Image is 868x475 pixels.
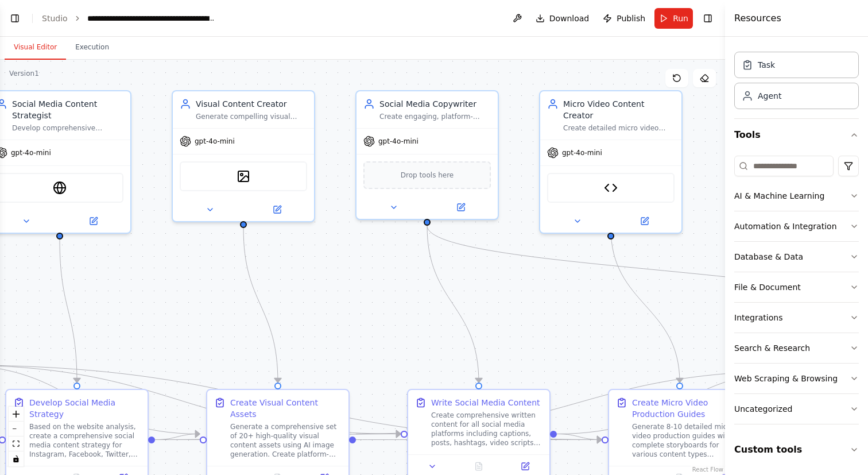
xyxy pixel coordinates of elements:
[356,365,803,440] g: Edge from b14e8ef9-c462-4c68-813e-a1fab40cf2bf to 4263a4b4-62a6-4d14-81c8-8ad94ceb9c1f
[195,137,235,146] span: gpt-4o-mini
[734,272,859,302] button: File & Document
[539,90,683,234] div: Micro Video Content CreatorCreate detailed micro video production guides and storyboards for TikT...
[692,466,723,473] a: React Flow attribution
[54,240,83,383] g: Edge from 1674036e-f0fa-4882-b6da-43e545ff5878 to 8023a25b-01c4-41f0-9531-07b6b3aa8609
[632,397,743,420] div: Create Micro Video Production Guides
[734,221,837,232] div: Automation & Integration
[734,119,859,151] button: Tools
[7,10,23,26] button: Show left sidebar
[428,200,493,214] button: Open in side panel
[734,251,803,262] div: Database & Data
[61,214,126,228] button: Open in side panel
[734,303,859,333] button: Integrations
[632,422,743,459] div: Generate 8-10 detailed micro video production guides with complete storyboards for various conten...
[734,181,859,211] button: AI & Machine Learning
[734,333,859,363] button: Search & Research
[612,214,677,228] button: Open in side panel
[9,69,39,78] div: Version 1
[431,411,542,447] div: Create comprehensive written content for all social media platforms including captions, posts, ha...
[12,123,123,133] div: Develop comprehensive content strategies for multiple social media platforms (Instagram, Facebook...
[53,181,67,195] img: EXASearchTool
[734,190,824,202] div: AI & Machine Learning
[557,428,602,446] g: Edge from 0fe878a0-50c4-4304-8b0b-04b140f4eb48 to 99b10963-6b72-4245-8f03-83ffb609defc
[66,36,118,60] button: Execution
[5,36,66,60] button: Visual Editor
[758,90,781,102] div: Agent
[734,434,859,466] button: Custom tools
[557,365,803,440] g: Edge from 0fe878a0-50c4-4304-8b0b-04b140f4eb48 to 4263a4b4-62a6-4d14-81c8-8ad94ceb9c1f
[378,137,418,146] span: gpt-4o-mini
[379,98,491,110] div: Social Media Copywriter
[9,422,24,437] button: zoom out
[9,407,24,466] div: React Flow controls
[455,459,503,473] button: No output available
[196,112,307,121] div: Generate compelling visual content including custom images, graphics, and visual concepts for soc...
[734,403,792,415] div: Uncategorized
[758,59,775,71] div: Task
[734,373,838,384] div: Web Scraping & Browsing
[42,14,68,23] a: Studio
[245,203,309,217] button: Open in side panel
[155,434,602,446] g: Edge from 8023a25b-01c4-41f0-9531-07b6b3aa8609 to 99b10963-6b72-4245-8f03-83ffb609defc
[196,98,307,110] div: Visual Content Creator
[9,407,24,422] button: zoom in
[673,13,688,24] span: Run
[563,98,675,121] div: Micro Video Content Creator
[734,211,859,241] button: Automation & Integration
[11,148,51,157] span: gpt-4o-mini
[734,312,782,323] div: Integrations
[562,148,602,157] span: gpt-4o-mini
[355,90,499,220] div: Social Media CopywriterCreate engaging, platform-specific text content including captions, posts,...
[9,437,24,451] button: fit view
[155,428,200,446] g: Edge from 8023a25b-01c4-41f0-9531-07b6b3aa8609 to b14e8ef9-c462-4c68-813e-a1fab40cf2bf
[379,112,491,121] div: Create engaging, platform-specific text content including captions, posts, hashtags, and video sc...
[230,397,342,420] div: Create Visual Content Assets
[700,10,716,26] button: Hide right sidebar
[230,422,342,459] div: Generate a comprehensive set of 20+ high-quality visual content assets using AI image generation....
[401,169,454,181] span: Drop tools here
[563,123,675,133] div: Create detailed micro video production guides and storyboards for TikTok, Instagram Reels, and Yo...
[237,169,250,183] img: DallETool
[734,364,859,393] button: Web Scraping & Browsing
[29,422,141,459] div: Based on the website analysis, create a comprehensive social media content strategy for Instagram...
[654,8,693,29] button: Run
[531,8,594,29] button: Download
[9,451,24,466] button: toggle interactivity
[12,98,123,121] div: Social Media Content Strategist
[605,228,685,383] g: Edge from e2ae5630-29f1-4daf-96ef-24f4b7d90ea6 to 99b10963-6b72-4245-8f03-83ffb609defc
[734,47,859,118] div: Crew
[734,281,801,293] div: File & Document
[734,151,859,434] div: Tools
[42,13,216,24] nav: breadcrumb
[431,397,540,408] div: Write Social Media Content
[734,394,859,424] button: Uncategorized
[505,459,545,473] button: Open in side panel
[604,181,618,195] img: Micro Video Creator
[29,397,141,420] div: Develop Social Media Strategy
[238,228,284,383] g: Edge from e7ea7cc5-7a44-4f63-b157-3892d715e066 to b14e8ef9-c462-4c68-813e-a1fab40cf2bf
[172,90,315,222] div: Visual Content CreatorGenerate compelling visual content including custom images, graphics, and v...
[734,342,810,354] div: Search & Research
[549,13,590,24] span: Download
[734,11,781,25] h4: Resources
[598,8,650,29] button: Publish
[421,226,485,383] g: Edge from af7abcf3-5c0e-48a3-bd70-f03c472007e8 to 0fe878a0-50c4-4304-8b0b-04b140f4eb48
[617,13,645,24] span: Publish
[734,242,859,272] button: Database & Data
